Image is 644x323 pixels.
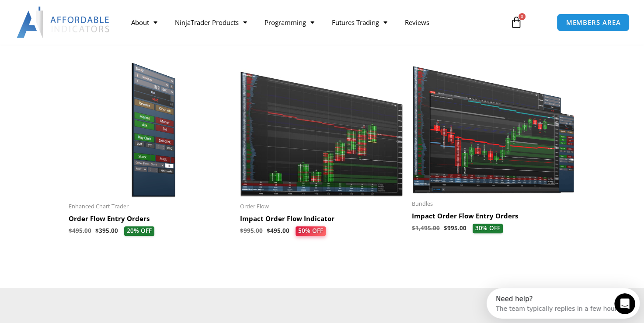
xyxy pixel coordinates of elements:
nav: Menu [122,12,502,32]
bdi: 995.00 [240,227,263,235]
a: Futures Trading [323,12,396,32]
span: $ [240,227,244,235]
span: $ [267,227,270,235]
a: MEMBERS AREA [557,14,630,32]
img: Order Flow Entry Orders [69,57,232,197]
iframe: Intercom live chat discovery launcher [487,288,640,319]
a: Order Flow Entry Orders [69,214,232,226]
div: The team typically replies in a few hours. [9,14,136,24]
span: Bundles [412,200,575,207]
bdi: 395.00 [95,227,118,235]
a: Reviews [396,12,438,32]
iframe: Intercom live chat [614,293,635,314]
a: Programming [256,12,323,32]
div: Need help? [9,7,136,14]
span: 30% OFF [473,224,503,233]
span: 50% OFF [296,226,326,236]
h2: Order Flow Entry Orders [69,214,232,223]
div: Open Intercom Messenger [3,4,161,28]
h2: Impact Order Flow Indicator [240,214,403,223]
img: OrderFlow 2 [240,57,403,197]
span: $ [69,227,72,235]
a: NinjaTrader Products [166,12,256,32]
img: Impact Order Flow Entry Orders [412,57,575,195]
bdi: 495.00 [69,227,91,235]
h2: Impact Order Flow Entry Orders [412,212,575,221]
img: LogoAI | Affordable Indicators – NinjaTrader [17,7,111,38]
span: 0 [519,13,526,20]
span: MEMBERS AREA [566,19,620,26]
span: $ [444,224,447,232]
span: Order Flow [240,203,403,210]
span: 20% OFF [124,226,154,236]
span: $ [95,227,99,235]
span: Enhanced Chart Trader [69,203,232,210]
a: Impact Order Flow Entry Orders [412,212,575,224]
a: 0 [497,10,536,35]
a: About [122,12,166,32]
span: $ [412,224,415,232]
bdi: 1,495.00 [412,224,440,232]
a: Impact Order Flow Indicator [240,214,403,226]
bdi: 495.00 [267,227,289,235]
bdi: 995.00 [444,224,466,232]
